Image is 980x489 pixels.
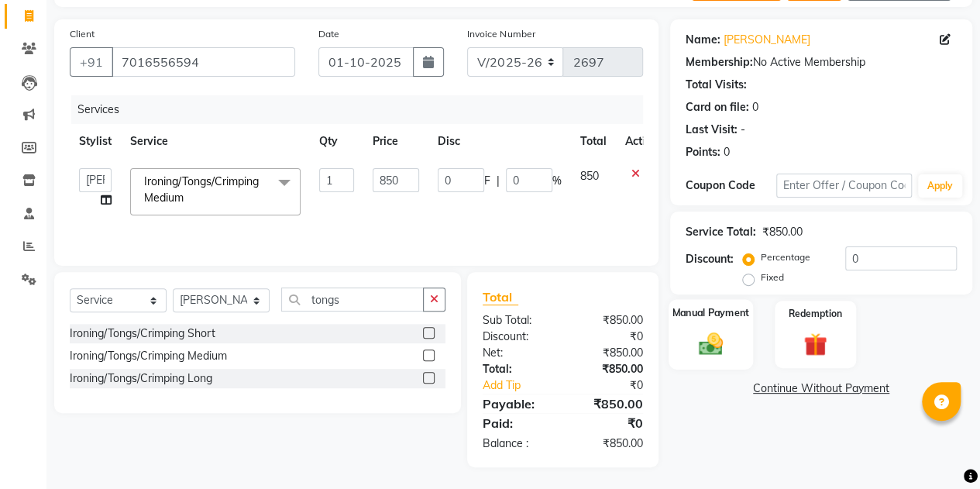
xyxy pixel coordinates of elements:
label: Fixed [761,270,784,284]
div: Sub Total: [471,312,563,329]
input: Search by Name/Mobile/Email/Code [112,47,295,77]
img: _gift.svg [796,330,834,359]
div: Discount: [471,329,563,345]
div: 0 [752,99,758,115]
div: No Active Membership [686,54,957,71]
div: Total: [471,361,563,377]
button: +91 [70,47,113,77]
div: Net: [471,345,563,361]
div: Balance : [471,436,563,452]
label: Client [70,27,95,41]
span: | [497,173,500,189]
div: ₹850.00 [562,436,655,452]
label: Invoice Number [467,27,535,41]
label: Redemption [789,307,842,321]
div: Ironing/Tongs/Crimping Medium [70,348,227,364]
div: ₹850.00 [762,224,803,240]
button: Apply [918,174,962,198]
div: Total Visits: [686,77,747,93]
div: ₹0 [578,377,655,394]
div: ₹850.00 [562,345,655,361]
a: [PERSON_NAME] [724,32,810,48]
input: Search or Scan [281,288,424,312]
th: Disc [428,124,571,159]
span: Total [483,289,518,305]
div: Service Total: [686,224,756,240]
div: Services [71,95,655,124]
div: Discount: [686,251,734,267]
th: Qty [310,124,363,159]
span: 850 [580,169,599,183]
div: ₹0 [562,329,655,345]
span: % [552,173,562,189]
label: Date [318,27,339,41]
div: Last Visit: [686,122,738,138]
div: Points: [686,144,720,160]
div: Ironing/Tongs/Crimping Short [70,325,215,342]
th: Price [363,124,428,159]
div: 0 [724,144,730,160]
div: - [741,122,745,138]
label: Percentage [761,250,810,264]
div: Membership: [686,54,753,71]
span: F [484,173,490,189]
th: Service [121,124,310,159]
img: _cash.svg [691,329,731,357]
a: Add Tip [471,377,578,394]
label: Manual Payment [672,305,750,320]
div: ₹0 [562,414,655,432]
div: Ironing/Tongs/Crimping Long [70,370,212,387]
a: Continue Without Payment [673,381,969,397]
input: Enter Offer / Coupon Code [776,174,912,198]
div: Card on file: [686,99,749,115]
div: ₹850.00 [562,361,655,377]
th: Stylist [70,124,121,159]
div: Coupon Code [686,177,776,194]
th: Action [616,124,667,159]
div: Payable: [471,394,563,413]
span: Ironing/Tongs/Crimping Medium [144,174,259,205]
div: ₹850.00 [562,394,655,413]
th: Total [571,124,616,159]
a: x [184,191,191,205]
div: ₹850.00 [562,312,655,329]
div: Paid: [471,414,563,432]
div: Name: [686,32,720,48]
